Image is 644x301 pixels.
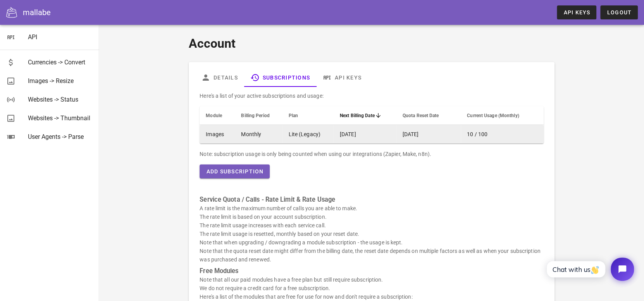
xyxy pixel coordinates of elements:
span: Quota Reset Date [403,113,439,118]
a: API Keys [557,5,596,19]
span: API Keys [563,9,590,16]
a: API Keys [316,68,368,87]
span: Billing Period [241,113,269,118]
div: Websites -> Status [28,96,93,103]
h3: Free Modules [200,267,543,275]
iframe: Tidio Chat [538,251,641,287]
span: Current Usage (Monthly) [467,113,519,118]
div: Websites -> Thumbnail [28,114,93,122]
div: mallabe [23,7,51,18]
div: Currencies -> Convert [28,59,93,66]
div: User Agents -> Parse [28,133,93,140]
span: 10 / 100 [467,131,487,137]
a: Subscriptions [244,68,316,87]
td: Lite (Legacy) [282,125,333,144]
div: Images -> Resize [28,77,93,85]
p: Here's a list of your active subscriptions and usage: [200,92,543,100]
span: Add Subscription [206,168,263,175]
span: Logout [606,9,632,16]
a: Details [195,68,244,87]
th: Plan [282,106,333,125]
div: API [28,33,93,41]
span: Plan [288,113,298,118]
h1: Account [189,34,554,53]
button: Logout [600,5,638,19]
th: Quota Reset Date: Not sorted. Activate to sort ascending. [396,106,461,125]
td: Images [200,125,235,144]
td: Monthly [235,125,282,144]
p: A rate limit is the maximum number of calls you are able to make. The rate limit is based on your... [200,204,543,264]
th: Current Usage (Monthly): Not sorted. Activate to sort ascending. [461,106,544,125]
th: Billing Period [235,106,282,125]
h3: Service Quota / Calls - Rate Limit & Rate Usage [200,195,543,204]
th: Module [200,106,235,125]
td: [DATE] [334,125,396,144]
td: [DATE] [396,125,461,144]
button: Add Subscription [200,164,270,178]
span: Module [206,113,222,118]
p: Note that all our paid modules have a free plan but still require subscription. We do not require... [200,275,543,301]
th: Next Billing Date: Sorted descending. Activate to remove sorting. [334,106,396,125]
div: Note: subscription usage is only being counted when using our integrations (Zapier, Make, n8n). [200,150,543,158]
span: Next Billing Date [340,113,375,118]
